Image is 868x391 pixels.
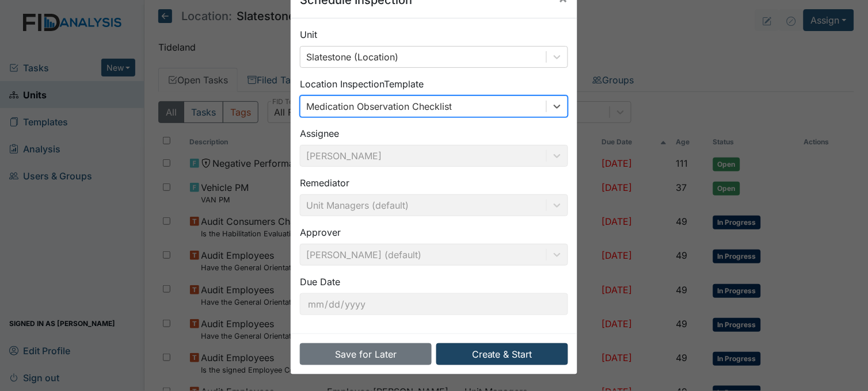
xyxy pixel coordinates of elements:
label: Approver [300,225,341,239]
div: Medication Observation Checklist [306,99,452,113]
label: Unit [300,28,317,41]
label: Assignee [300,126,339,140]
button: Create & Start [436,343,568,365]
button: Save for Later [300,343,432,365]
div: Slatestone (Location) [306,50,398,64]
label: Location Inspection Template [300,77,424,91]
label: Due Date [300,275,340,289]
label: Remediator [300,176,349,190]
